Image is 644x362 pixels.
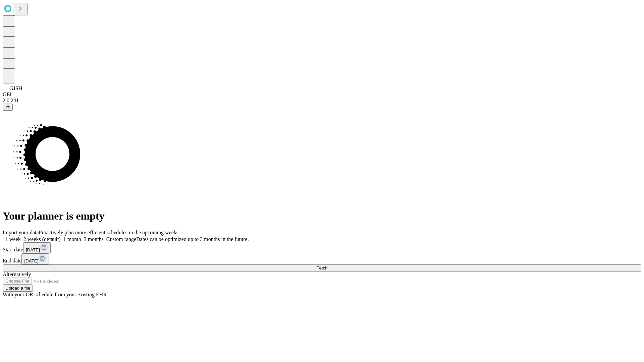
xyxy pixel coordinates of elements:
span: Fetch [316,265,327,270]
span: Dates can be optimized up to 3 months in the future. [136,236,249,242]
h1: Your planner is empty [3,210,641,222]
div: GEI [3,92,641,98]
div: End date [3,253,641,264]
button: [DATE] [21,253,49,264]
span: 2 weeks (default) [23,236,61,242]
span: Proactively plan more efficient schedules in the upcoming weeks. [39,230,180,235]
button: Fetch [3,264,641,271]
button: [DATE] [23,242,51,253]
span: Import your data [3,230,39,235]
span: Custom range [106,236,136,242]
span: 3 months [84,236,104,242]
span: GJSH [9,85,22,91]
span: 1 month [63,236,81,242]
span: [DATE] [24,258,38,263]
span: With your OR schedule from your existing EHR [3,292,107,297]
button: @ [3,104,13,111]
div: Start date [3,242,641,253]
span: @ [5,105,10,110]
div: 2.0.241 [3,98,641,104]
button: Upload a file [3,285,33,292]
span: Alternatively [3,271,31,277]
span: 1 week [5,236,21,242]
span: [DATE] [26,247,40,252]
